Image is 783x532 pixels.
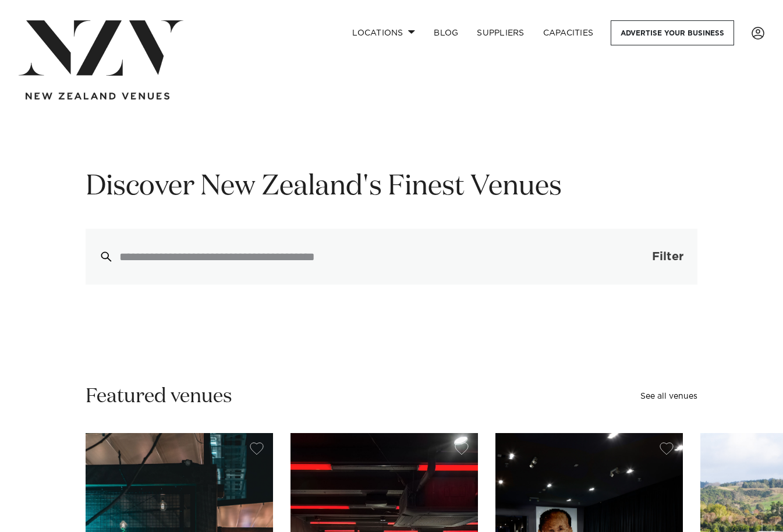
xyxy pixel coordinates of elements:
[424,20,467,45] a: BLOG
[652,251,683,263] span: Filter
[534,20,603,45] a: Capacities
[86,169,697,205] h1: Discover New Zealand's Finest Venues
[615,229,697,285] button: Filter
[611,20,734,45] a: Advertise your business
[26,93,169,100] img: new-zealand-venues-text.png
[343,20,424,45] a: Locations
[19,20,183,76] img: nzv-logo.png
[640,392,697,400] a: See all venues
[86,384,232,410] h2: Featured venues
[467,20,533,45] a: SUPPLIERS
